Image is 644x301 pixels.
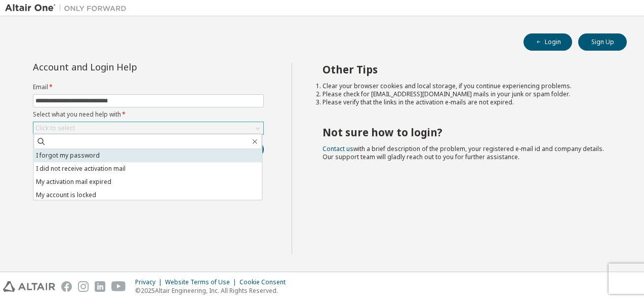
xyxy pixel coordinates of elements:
[323,90,609,98] li: Please check for [EMAIL_ADDRESS][DOMAIN_NAME] mails in your junk or spam folder.
[135,278,165,286] div: Privacy
[323,63,609,76] h2: Other Tips
[111,281,126,292] img: youtube.svg
[33,63,218,71] div: Account and Login Help
[5,3,132,13] img: Altair One
[323,144,604,161] span: with a brief description of the problem, your registered e-mail id and company details. Our suppo...
[35,124,75,132] div: Click to select
[239,278,292,286] div: Cookie Consent
[578,33,627,51] button: Sign Up
[33,83,264,91] label: Email
[33,110,264,119] label: Select what you need help with
[323,144,353,153] a: Contact us
[78,281,89,292] img: instagram.svg
[165,278,239,286] div: Website Terms of Use
[33,149,262,162] li: I forgot my password
[61,281,72,292] img: facebook.svg
[323,98,609,106] li: Please verify that the links in the activation e-mails are not expired.
[95,281,105,292] img: linkedin.svg
[524,33,572,51] button: Login
[3,281,55,292] img: altair_logo.svg
[323,82,609,90] li: Clear your browser cookies and local storage, if you continue experiencing problems.
[323,126,609,139] h2: Not sure how to login?
[33,122,263,134] div: Click to select
[135,286,292,295] p: © 2025 Altair Engineering, Inc. All Rights Reserved.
